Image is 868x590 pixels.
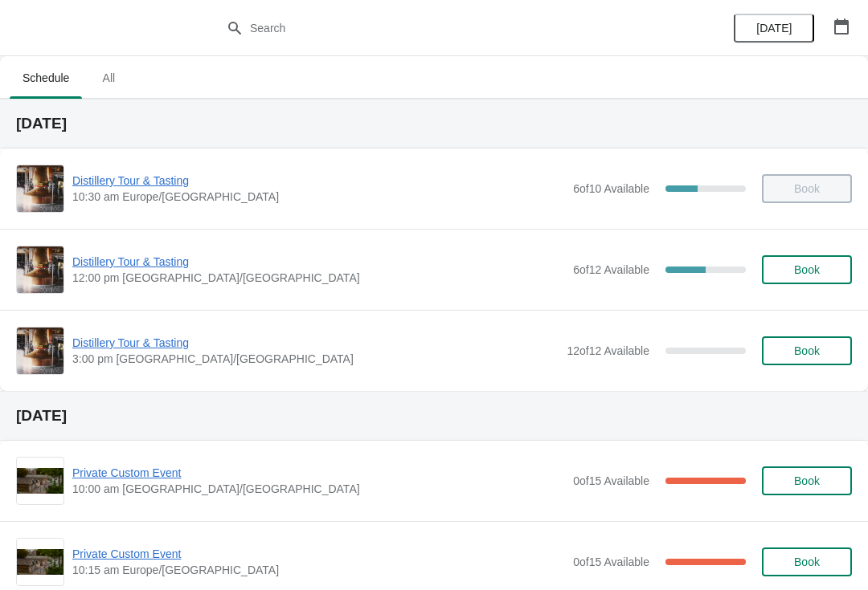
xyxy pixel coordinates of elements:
[573,474,649,487] span: 0 of 15 Available
[17,328,63,374] img: Distillery Tour & Tasting | | 3:00 pm Europe/London
[88,63,129,92] span: All
[249,14,651,43] input: Search
[573,555,649,568] span: 0 of 15 Available
[794,474,820,487] span: Book
[573,263,649,276] span: 6 of 12 Available
[794,555,820,568] span: Book
[10,63,82,92] span: Schedule
[573,182,649,195] span: 6 of 10 Available
[72,562,565,578] span: 10:15 am Europe/[GEOGRAPHIC_DATA]
[17,468,63,494] img: Private Custom Event | | 10:00 am Europe/London
[16,408,852,424] h2: [DATE]
[72,546,565,562] span: Private Custom Event
[16,116,852,132] h2: [DATE]
[72,465,565,481] span: Private Custom Event
[72,189,565,205] span: 10:30 am Europe/[GEOGRAPHIC_DATA]
[17,165,63,212] img: Distillery Tour & Tasting | | 10:30 am Europe/London
[72,481,565,497] span: 10:00 am [GEOGRAPHIC_DATA]/[GEOGRAPHIC_DATA]
[17,549,63,576] img: Private Custom Event | | 10:15 am Europe/London
[756,22,792,35] span: [DATE]
[72,173,565,189] span: Distillery Tour & Tasting
[762,547,852,576] button: Book
[794,344,820,357] span: Book
[762,255,852,284] button: Book
[734,14,814,43] button: [DATE]
[762,336,852,365] button: Book
[72,254,565,270] span: Distillery Tour & Tasting
[567,344,649,357] span: 12 of 12 Available
[17,246,63,293] img: Distillery Tour & Tasting | | 12:00 pm Europe/London
[72,335,559,351] span: Distillery Tour & Tasting
[72,270,565,286] span: 12:00 pm [GEOGRAPHIC_DATA]/[GEOGRAPHIC_DATA]
[794,263,820,276] span: Book
[762,466,852,495] button: Book
[72,351,559,367] span: 3:00 pm [GEOGRAPHIC_DATA]/[GEOGRAPHIC_DATA]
